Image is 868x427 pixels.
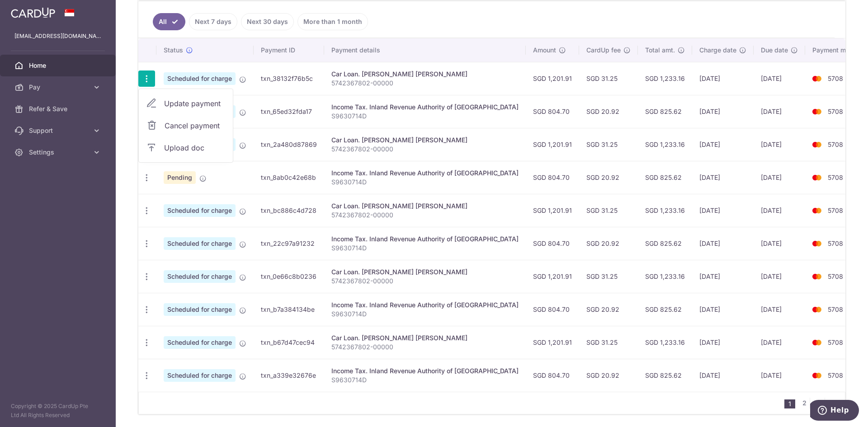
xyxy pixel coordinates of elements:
td: SGD 825.62 [638,293,692,326]
td: [DATE] [692,194,754,227]
span: Total amt. [645,46,675,55]
span: Scheduled for charge [164,237,236,250]
span: 5708 [828,75,843,82]
td: SGD 31.25 [579,260,638,293]
span: 5708 [828,239,843,247]
td: [DATE] [692,227,754,260]
td: txn_2a480d87869 [254,128,324,161]
td: SGD 1,201.91 [526,194,579,227]
span: 5708 [828,338,843,346]
a: 2 [799,398,810,408]
span: Refer & Save [29,104,89,113]
a: More than 1 month [297,13,368,30]
td: [DATE] [754,260,805,293]
span: Due date [761,46,788,55]
span: 5708 [828,305,843,313]
img: Bank Card [808,172,826,183]
td: [DATE] [692,95,754,128]
span: 5708 [828,206,843,214]
td: SGD 825.62 [638,161,692,194]
td: SGD 825.62 [638,359,692,392]
td: SGD 31.25 [579,62,638,95]
td: SGD 1,233.16 [638,128,692,161]
a: 3 [814,398,825,408]
span: Scheduled for charge [164,336,236,349]
img: Bank Card [808,370,826,381]
img: Bank Card [808,139,826,150]
span: Pay [29,83,89,92]
a: Next 7 days [189,13,237,30]
div: Car Loan. [PERSON_NAME] [PERSON_NAME] [331,202,519,211]
div: Car Loan. [PERSON_NAME] [PERSON_NAME] [331,70,519,79]
td: [DATE] [754,95,805,128]
td: [DATE] [692,293,754,326]
td: SGD 1,201.91 [526,326,579,359]
td: SGD 804.70 [526,161,579,194]
img: Bank Card [808,73,826,84]
td: [DATE] [754,161,805,194]
td: [DATE] [754,293,805,326]
span: Support [29,126,89,135]
td: txn_22c97a91232 [254,227,324,260]
td: SGD 1,233.16 [638,62,692,95]
span: 5708 [828,174,843,181]
td: txn_b67d47cec94 [254,326,324,359]
p: 5742367802-00000 [331,79,519,88]
p: 5742367802-00000 [331,277,519,286]
td: SGD 31.25 [579,128,638,161]
p: S9630714D [331,375,519,385]
td: SGD 804.70 [526,293,579,326]
td: [DATE] [692,359,754,392]
td: [DATE] [692,128,754,161]
img: Bank Card [808,271,826,282]
td: [DATE] [754,359,805,392]
span: 5708 [828,108,843,115]
span: Pending [164,171,196,184]
td: txn_38132f76b5c [254,62,324,95]
td: SGD 20.92 [579,359,638,392]
td: [DATE] [754,194,805,227]
img: Bank Card [808,106,826,117]
td: txn_bc886c4d728 [254,194,324,227]
td: SGD 1,201.91 [526,62,579,95]
td: [DATE] [692,62,754,95]
td: [DATE] [692,260,754,293]
div: Income Tax. Inland Revenue Authority of [GEOGRAPHIC_DATA] [331,169,519,178]
div: Income Tax. Inland Revenue Authority of [GEOGRAPHIC_DATA] [331,235,519,244]
td: [DATE] [754,227,805,260]
td: [DATE] [754,326,805,359]
span: Settings [29,148,89,157]
div: Income Tax. Inland Revenue Authority of [GEOGRAPHIC_DATA] [331,300,519,310]
span: 5708 [828,371,843,379]
div: Car Loan. [PERSON_NAME] [PERSON_NAME] [331,333,519,343]
td: [DATE] [754,128,805,161]
div: Income Tax. Inland Revenue Authority of [GEOGRAPHIC_DATA] [331,103,519,112]
span: Scheduled for charge [164,270,236,283]
span: Scheduled for charge [164,369,236,382]
td: SGD 31.25 [579,326,638,359]
td: SGD 20.92 [579,95,638,128]
td: SGD 1,201.91 [526,260,579,293]
p: S9630714D [331,310,519,319]
td: SGD 804.70 [526,95,579,128]
span: Status [164,46,183,55]
td: SGD 1,201.91 [526,128,579,161]
p: S9630714D [331,178,519,187]
td: SGD 1,233.16 [638,194,692,227]
a: All [153,13,185,30]
td: [DATE] [692,161,754,194]
div: Income Tax. Inland Revenue Authority of [GEOGRAPHIC_DATA] [331,366,519,375]
td: SGD 825.62 [638,95,692,128]
td: SGD 1,233.16 [638,326,692,359]
td: SGD 804.70 [526,359,579,392]
p: S9630714D [331,244,519,253]
span: Scheduled for charge [164,204,236,217]
p: 5742367802-00000 [331,211,519,220]
img: Bank Card [808,205,826,216]
span: CardUp fee [586,46,621,55]
nav: pager [784,392,845,414]
img: Bank Card [808,238,826,249]
iframe: Opens a widget where you can find more information [810,400,859,422]
span: 5708 [828,272,843,280]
